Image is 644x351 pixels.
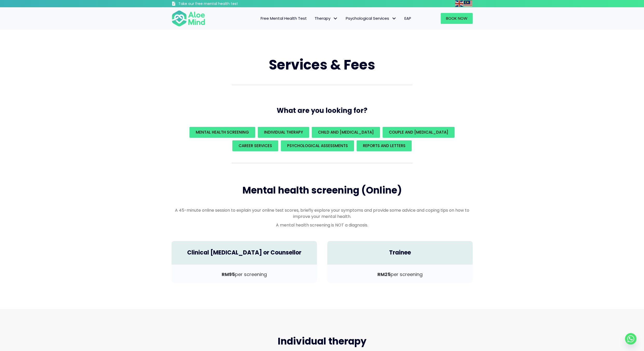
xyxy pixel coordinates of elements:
[342,13,401,24] a: Psychological ServicesPsychological Services: submenu
[196,129,249,135] span: Mental Health Screening
[177,249,312,257] h4: Clinical [MEDICAL_DATA] or Counsellor
[261,16,307,21] span: Free Mental Health Test
[390,15,398,22] span: Psychological Services: submenu
[455,1,464,6] a: English
[232,140,278,151] a: Career Services
[177,271,312,278] p: per screening
[172,207,473,219] p: A 45-minute online session to explain your online test scores, briefly explore your symptoms and ...
[257,13,311,24] a: Free Mental Health Test
[278,335,367,348] span: Individual therapy
[269,55,375,74] span: Services & Fees
[363,143,405,148] span: REPORTS AND LETTERS
[446,16,467,21] span: Book Now
[318,129,374,135] span: Child and [MEDICAL_DATA]
[389,129,448,135] span: Couple and [MEDICAL_DATA]
[332,15,339,22] span: Therapy: submenu
[189,127,255,138] a: Mental Health Screening
[222,271,235,278] b: RM95
[212,13,415,24] nav: Menu
[333,249,467,257] h4: Trainee
[383,127,455,138] a: Couple and [MEDICAL_DATA]
[258,127,309,138] a: Individual Therapy
[401,13,415,24] a: EAP
[239,143,272,148] span: Career Services
[441,13,473,24] a: Book Now
[333,271,467,278] p: per screening
[377,271,391,278] b: RM25
[287,143,348,148] span: Psychological assessments
[277,106,367,115] span: What are you looking for?
[346,16,397,21] span: Psychological Services
[455,1,463,7] img: en
[172,10,205,27] img: Aloe mind Logo
[625,333,636,345] a: Whatsapp
[172,126,473,153] div: What are you looking for?
[404,16,411,21] span: EAP
[311,13,342,24] a: TherapyTherapy: submenu
[264,129,303,135] span: Individual Therapy
[281,140,354,151] a: Psychological assessments
[172,222,473,228] p: A mental health screening is NOT a diagnosis.
[357,140,412,151] a: REPORTS AND LETTERS
[464,1,473,6] a: Malay
[464,1,472,7] img: ms
[178,1,266,6] h3: Take our free mental health test
[172,1,266,7] a: Take our free mental health test
[242,184,402,197] span: Mental health screening (Online)
[312,127,380,138] a: Child and [MEDICAL_DATA]
[315,16,338,21] span: Therapy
